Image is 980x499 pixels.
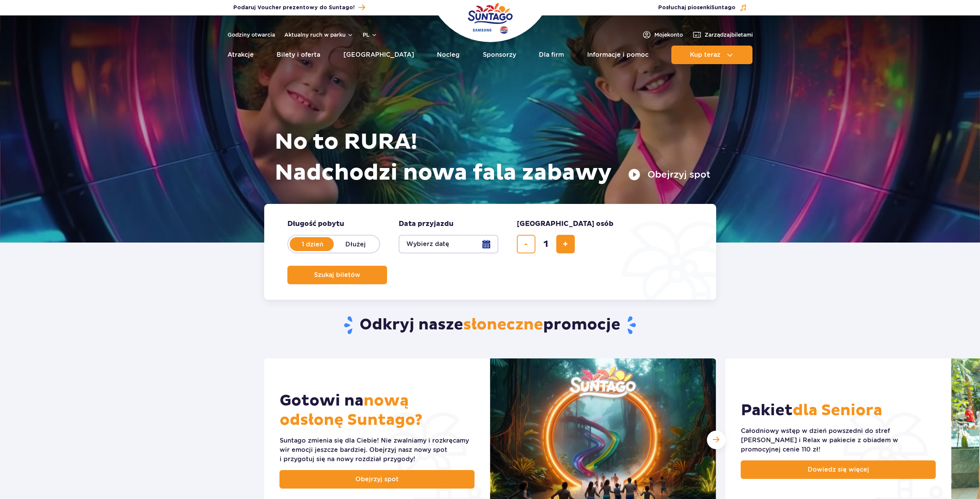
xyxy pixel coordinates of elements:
a: Podaruj Voucher prezentowy do Suntago! [233,2,365,13]
a: Dla firm [539,46,564,64]
h2: Gotowi na [280,391,475,430]
span: Podaruj Voucher prezentowy do Suntago! [233,4,355,12]
label: Dłużej [334,236,378,252]
a: [GEOGRAPHIC_DATA] [343,46,414,64]
div: Suntago zmienia się dla Ciebie! Nie zwalniamy i rozkręcamy wir emocji jeszcze bardziej. Obejrzyj ... [280,436,475,464]
a: Obejrzyj spot [280,470,475,489]
span: Moje konto [654,31,683,39]
a: Informacje i pomoc [587,46,649,64]
h1: No to RURA! Nadchodzi nowa fala zabawy [275,127,710,188]
button: Aktualny ruch w parku [284,32,353,38]
button: Obejrzyj spot [628,168,710,181]
button: Wybierz datę [399,235,498,253]
span: [GEOGRAPHIC_DATA] osób [517,219,613,229]
span: Dowiedz się więcej [808,465,869,474]
h2: Pakiet [741,401,882,420]
h2: Odkryj nasze promocje [264,315,716,335]
button: Posłuchaj piosenkiSuntago [658,4,747,12]
a: Atrakcje [228,46,254,64]
button: Szukaj biletów [287,266,387,284]
span: dla Seniora [793,401,882,420]
input: liczba biletów [537,235,555,253]
a: Dowiedz się więcej [741,460,936,479]
span: Suntago [711,5,735,10]
a: Zarządzajbiletami [692,30,753,39]
span: Szukaj biletów [314,272,360,278]
span: Obejrzyj spot [355,475,399,484]
a: Godziny otwarcia [228,31,275,39]
div: Następny slajd [707,431,725,449]
label: 1 dzień [290,236,335,252]
span: Długość pobytu [287,219,344,229]
a: Bilety i oferta [277,46,320,64]
a: Sponsorzy [483,46,516,64]
button: pl [363,31,377,39]
button: dodaj bilet [556,235,575,253]
button: Kup teraz [671,46,752,64]
span: Data przyjazdu [399,219,453,229]
a: Nocleg [437,46,460,64]
button: usuń bilet [517,235,535,253]
span: Kup teraz [690,51,720,58]
span: Posłuchaj piosenki [658,4,735,12]
form: Planowanie wizyty w Park of Poland [264,204,716,300]
a: Mojekonto [642,30,683,39]
span: słoneczne [463,315,543,334]
span: Zarządzaj biletami [705,31,753,39]
div: Całodniowy wstęp w dzień powszedni do stref [PERSON_NAME] i Relax w pakiecie z obiadem w promocyj... [741,426,936,454]
span: nową odsłonę Suntago? [280,391,423,430]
